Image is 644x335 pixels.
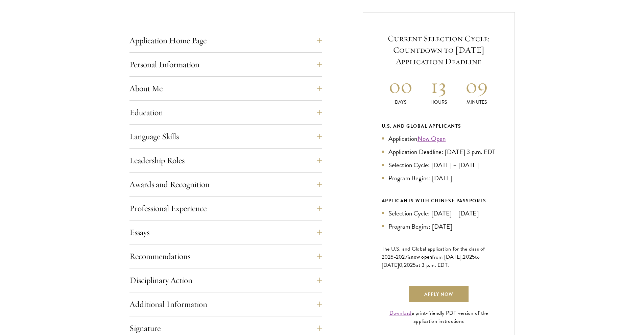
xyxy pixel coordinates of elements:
[409,286,469,302] a: Apply Now
[418,134,446,144] a: Now Open
[394,253,405,261] span: -202
[129,104,322,121] button: Education
[129,200,322,216] button: Professional Experience
[129,296,322,312] button: Additional Information
[420,99,458,106] p: Hours
[463,253,472,261] span: 202
[129,128,322,145] button: Language Skills
[382,245,485,261] span: The U.S. and Global application for the class of 202
[405,253,408,261] span: 7
[382,253,480,269] span: to [DATE]
[420,73,458,99] h2: 13
[382,173,496,183] li: Program Begins: [DATE]
[129,56,322,73] button: Personal Information
[390,253,393,261] span: 6
[382,99,420,106] p: Days
[413,261,416,269] span: 5
[402,261,404,269] span: ,
[404,261,413,269] span: 202
[382,33,496,67] h5: Current Selection Cycle: Countdown to [DATE] Application Deadline
[129,224,322,240] button: Essays
[458,99,496,106] p: Minutes
[129,176,322,192] button: Awards and Recognition
[382,160,496,170] li: Selection Cycle: [DATE] – [DATE]
[382,134,496,144] li: Application
[382,309,496,325] div: a print-friendly PDF version of the application instructions
[129,152,322,169] button: Leadership Roles
[382,222,496,231] li: Program Begins: [DATE]
[458,73,496,99] h2: 09
[382,197,496,205] div: APPLICANTS WITH CHINESE PASSPORTS
[382,122,496,130] div: U.S. and Global Applicants
[408,253,411,261] span: is
[432,253,463,261] span: from [DATE],
[129,248,322,264] button: Recommendations
[411,253,432,261] span: now open
[382,73,420,99] h2: 00
[399,261,402,269] span: 0
[382,208,496,218] li: Selection Cycle: [DATE] – [DATE]
[416,261,449,269] span: at 3 p.m. EDT.
[382,147,496,157] li: Application Deadline: [DATE] 3 p.m. EDT
[389,309,412,317] a: Download
[129,80,322,97] button: About Me
[129,272,322,288] button: Disciplinary Action
[472,253,475,261] span: 5
[129,32,322,49] button: Application Home Page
